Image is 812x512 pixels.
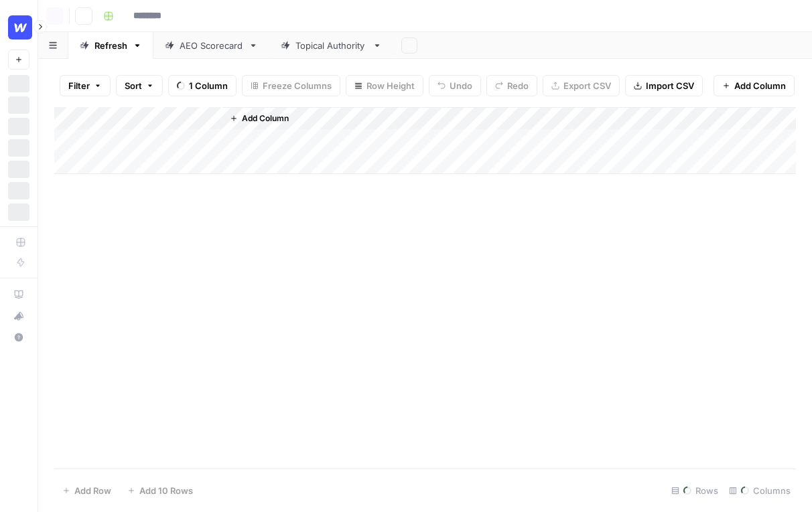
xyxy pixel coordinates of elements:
span: Export CSV [563,79,611,92]
button: Add Column [224,110,294,127]
span: Add 10 Rows [139,484,193,497]
button: Sort [116,75,163,96]
button: Workspace: Webflow [8,11,29,44]
button: Undo [429,75,481,96]
button: 1 Column [168,75,236,96]
div: Topical Authority [295,39,367,52]
a: Topical Authority [269,32,393,59]
button: Help + Support [8,327,29,348]
span: Add Column [242,112,289,124]
div: AEO Scorecard [180,39,243,52]
a: Refresh [68,32,153,59]
button: Freeze Columns [242,75,340,96]
div: What's new? [9,306,29,326]
button: Add 10 Rows [119,480,201,501]
button: Filter [60,75,111,96]
span: Row Height [366,79,415,92]
div: Columns [724,480,796,501]
div: Refresh [94,39,127,52]
img: Webflow Logo [8,15,32,39]
span: Freeze Columns [263,79,332,92]
a: AirOps Academy [8,284,29,305]
span: Add Row [74,484,111,497]
span: Filter [68,79,90,92]
button: Row Height [346,75,423,96]
span: Add Column [734,79,786,92]
button: Add Column [714,75,795,96]
span: Import CSV [646,79,694,92]
button: Export CSV [543,75,620,96]
span: 1 Column [189,79,228,92]
button: What's new? [8,305,29,327]
button: Add Row [54,480,119,501]
span: Undo [450,79,472,92]
span: Sort [125,79,142,92]
a: AEO Scorecard [153,32,269,59]
span: Redo [507,79,529,92]
button: Redo [486,75,537,96]
button: Import CSV [625,75,703,96]
div: Rows [666,480,724,501]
